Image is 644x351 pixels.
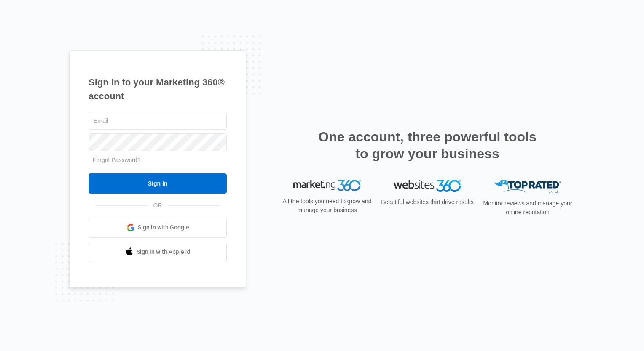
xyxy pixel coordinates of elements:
[494,180,561,194] img: Top Rated Local
[148,201,168,210] span: OR
[480,199,575,217] p: Monitor reviews and manage your online reputation
[89,218,227,238] a: Sign in with Google
[93,157,141,163] a: Forgot Password?
[89,173,227,194] input: Sign In
[280,197,374,215] p: All the tools you need to grow and manage your business
[293,180,361,191] img: Marketing 360
[394,180,461,192] img: Websites 360
[380,198,475,207] p: Beautiful websites that drive results
[316,128,539,162] h2: One account, three powerful tools to grow your business
[138,223,189,232] span: Sign in with Google
[89,75,227,103] h1: Sign in to your Marketing 360® account
[137,247,191,256] span: Sign in with Apple Id
[89,242,227,262] a: Sign in with Apple Id
[89,112,227,130] input: Email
